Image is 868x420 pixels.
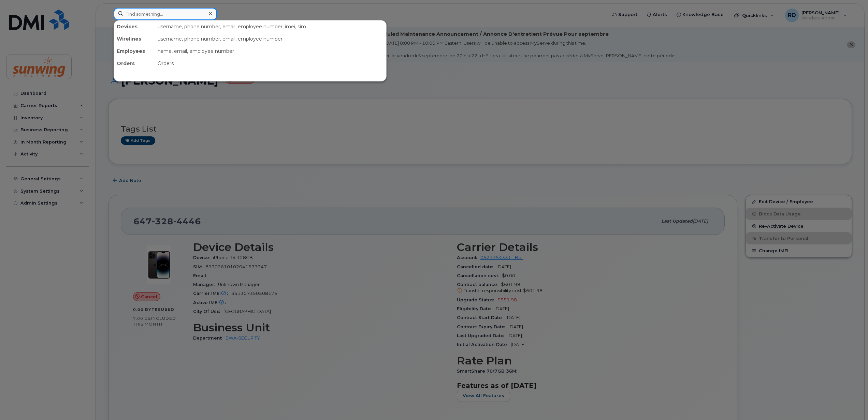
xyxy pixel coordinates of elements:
div: Wirelines [114,33,155,45]
div: Orders [114,57,155,70]
div: username, phone number, email, employee number [155,33,386,45]
div: name, email, employee number [155,45,386,57]
div: Employees [114,45,155,57]
div: Devices [114,20,155,33]
div: username, phone number, email, employee number, imei, sim [155,20,386,33]
div: Orders [155,57,386,70]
